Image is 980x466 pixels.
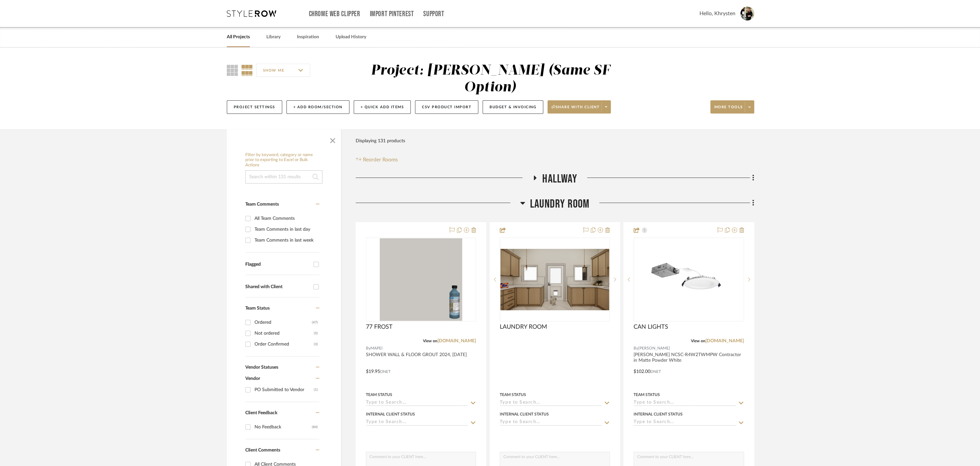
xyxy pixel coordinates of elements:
span: Client Comments [245,448,280,452]
img: 77 FROST [380,238,462,321]
div: Team Comments in last week [254,235,318,246]
span: CAN LIGHTS [634,323,668,331]
a: Upload History [336,33,366,42]
div: Shared with Client [245,284,310,290]
input: Type to Search… [634,419,736,426]
span: Hello, Khrysten [699,10,735,17]
span: Reorder Rooms [363,156,398,164]
span: Client Feedback [245,411,277,415]
div: (47) [312,317,318,328]
span: Team Status [245,306,270,311]
input: Type to Search… [366,400,468,406]
a: Chrome Web Clipper [309,11,360,17]
img: avatar [740,7,754,20]
div: All Team Comments [254,213,318,224]
button: Project Settings [227,100,282,114]
span: MAPEI [371,345,382,351]
div: Internal Client Status [634,411,683,417]
button: + Quick Add Items [354,100,411,114]
div: (1) [314,384,318,395]
img: CAN LIGHTS [647,238,730,321]
a: Support [423,11,444,17]
a: Inspiration [297,33,319,42]
button: More tools [710,100,754,114]
button: Close [326,133,339,146]
button: Budget & Invoicing [483,100,543,114]
button: Share with client [548,100,611,114]
div: Team Status [634,392,660,398]
div: Flagged [245,262,310,267]
a: Import Pinterest [370,11,414,17]
span: LAUNDRY ROOM [500,323,547,331]
a: Library [266,33,281,42]
span: By [634,345,638,351]
span: [PERSON_NAME] [638,345,670,351]
div: Ordered [254,317,312,328]
button: Reorder Rooms [356,156,398,164]
input: Type to Search… [500,419,602,426]
div: Project: [PERSON_NAME] (Same SF Option) [371,64,610,94]
div: Order Confirmed [254,339,314,349]
input: Type to Search… [500,400,602,406]
span: View on [691,339,705,343]
div: Team Status [366,392,392,398]
div: Displaying 131 products [356,134,405,148]
span: Laundry Room [530,197,589,211]
div: Team Comments in last day [254,224,318,235]
div: Internal Client Status [366,411,415,417]
input: Type to Search… [366,419,468,426]
span: Team Comments [245,202,279,207]
span: Vendor Statuses [245,365,278,370]
span: More tools [714,105,743,115]
input: Search within 131 results [245,170,322,183]
button: CSV Product Import [415,100,478,114]
div: (5) [314,328,318,339]
span: By [366,345,371,351]
a: [DOMAIN_NAME] [437,339,476,343]
span: View on [423,339,437,343]
input: Type to Search… [634,400,736,406]
div: (3) [314,339,318,349]
h6: Filter by keyword, category or name prior to exporting to Excel or Bulk Actions [245,152,322,168]
img: LAUNDRY ROOM [500,249,609,310]
div: Internal Client Status [500,411,549,417]
div: No Feedback [254,422,312,432]
div: Team Status [500,392,526,398]
div: (84) [312,422,318,432]
span: Hallway [542,172,577,186]
span: Vendor [245,376,260,381]
a: All Projects [227,33,250,42]
a: [DOMAIN_NAME] [705,339,744,343]
button: + Add Room/Section [286,100,349,114]
span: Share with client [551,105,600,115]
div: Not ordered [254,328,314,339]
div: PO Submitted to Vendor [254,384,314,395]
span: 77 FROST [366,323,393,331]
